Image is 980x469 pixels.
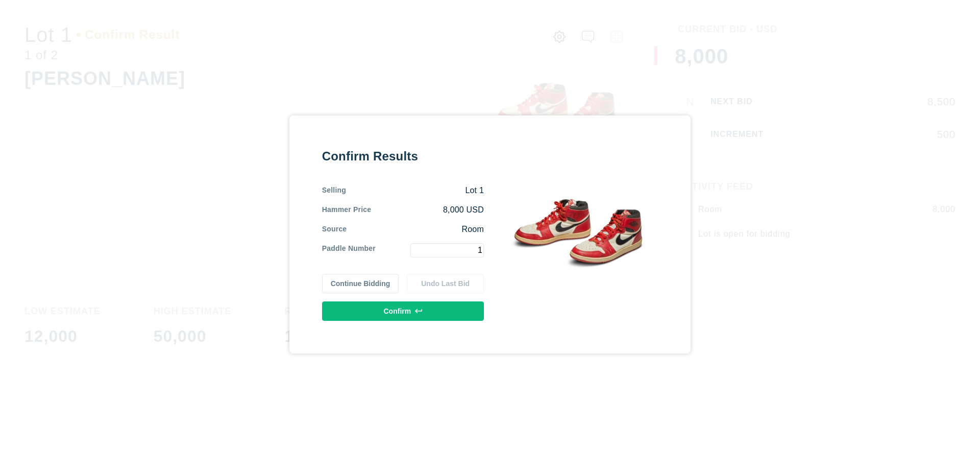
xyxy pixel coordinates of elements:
div: Paddle Number [322,243,376,257]
div: Room [347,224,484,235]
div: Hammer Price [322,204,372,216]
div: Confirm Results [322,148,484,165]
button: Continue Bidding [322,274,399,293]
div: 8,000 USD [371,204,484,216]
button: Undo Last Bid [407,274,484,293]
div: Selling [322,185,346,196]
div: Source [322,224,347,235]
button: Confirm [322,301,484,321]
div: Lot 1 [346,185,484,196]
